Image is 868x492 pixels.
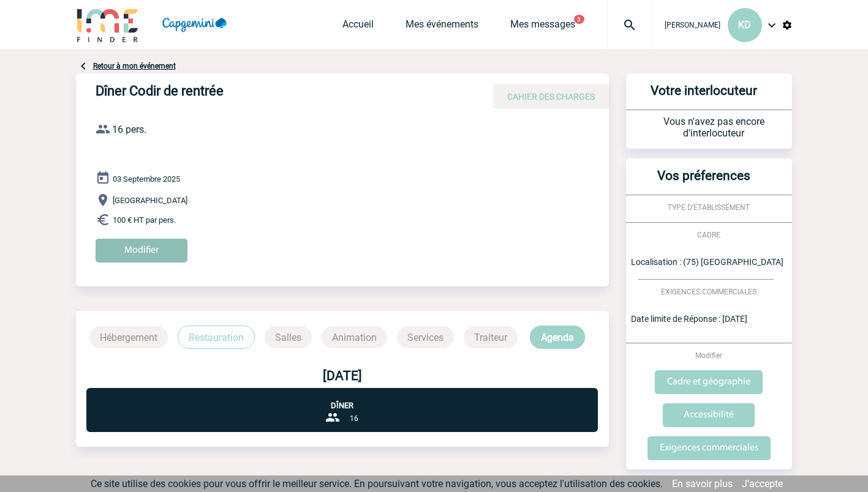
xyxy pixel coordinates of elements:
span: Modifier [695,351,722,360]
a: Mes événements [406,18,478,35]
p: Animation [322,326,387,348]
span: EXIGENCES COMMERCIALES [661,288,757,296]
input: Exigences commerciales [647,436,771,460]
img: IME-Finder [76,7,140,42]
span: Localisation : (75) [GEOGRAPHIC_DATA] [631,257,783,267]
p: Services [397,326,454,348]
span: 100 € HT par pers. [113,215,176,225]
span: [PERSON_NAME] [665,21,720,29]
p: Hébergement [89,326,168,348]
a: En savoir plus [672,478,733,490]
span: 16 [350,414,358,423]
input: Modifier [96,239,187,263]
p: Restauration [178,326,255,349]
span: [GEOGRAPHIC_DATA] [113,196,187,205]
b: [DATE] [323,368,362,383]
img: group-24-px-b.png [325,410,340,425]
p: Traiteur [464,326,518,348]
span: Ce site utilise des cookies pour vous offrir le meilleur service. En poursuivant votre navigation... [91,478,663,490]
a: Retour à mon événement [93,62,176,70]
a: Mes messages [510,18,575,35]
span: CAHIER DES CHARGES [507,92,595,102]
h4: Dîner Codir de rentrée [96,83,463,104]
h3: Vos préferences [631,168,777,195]
a: Accueil [342,18,374,35]
input: Cadre et géographie [655,370,763,394]
span: 16 pers. [112,124,146,135]
span: KD [738,19,751,31]
p: Salles [265,326,312,348]
p: Agenda [530,326,585,349]
span: Vous n'avez pas encore d'interlocuteur [663,116,764,139]
h3: Votre interlocuteur [631,83,777,110]
span: CADRE [697,231,720,239]
p: Dîner [86,388,598,410]
input: Accessibilité [663,403,755,427]
a: J'accepte [742,478,783,490]
span: Date limite de Réponse : [DATE] [631,314,747,324]
span: 03 Septembre 2025 [113,174,180,184]
button: 5 [574,15,584,24]
span: TYPE D'ETABLISSEMENT [668,203,750,212]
